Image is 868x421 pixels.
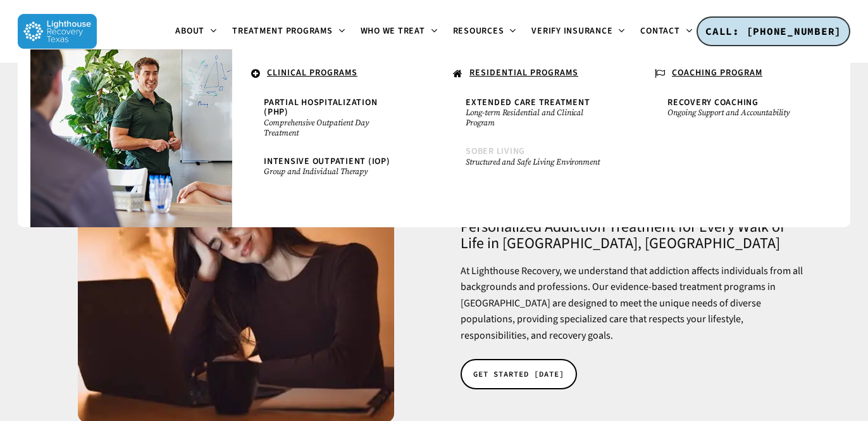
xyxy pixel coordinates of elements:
[705,25,841,37] span: CALL: [PHONE_NUMBER]
[43,62,220,84] a: .
[257,151,409,183] a: Intensive Outpatient (IOP)Group and Individual Therapy
[175,25,204,37] span: About
[257,92,409,144] a: Partial Hospitalization (PHP)Comprehensive Outpatient Day Treatment
[672,66,762,79] u: COACHING PROGRAM
[267,66,357,79] u: CLINICAL PROGRAMS
[667,108,806,118] small: Ongoing Support and Accountability
[648,62,825,86] a: COACHING PROGRAM
[473,368,564,380] span: GET STARTED [DATE]
[445,27,524,37] a: Resources
[264,167,402,177] small: Group and Individual Therapy
[524,27,633,37] a: Verify Insurance
[469,66,578,79] u: RESIDENTIAL PROGRAMS
[640,25,679,37] span: Contact
[264,155,390,168] span: Intensive Outpatient (IOP)
[264,96,377,118] span: Partial Hospitalization (PHP)
[453,25,504,37] span: Resources
[461,264,803,342] span: At Lighthouse Recovery, we understand that addiction affects individuals from all backgrounds and...
[447,62,623,86] a: RESIDENTIAL PROGRAMS
[353,27,445,37] a: Who We Treat
[168,27,225,37] a: About
[49,66,53,79] span: .
[667,96,759,109] span: Recovery Coaching
[361,25,425,37] span: Who We Treat
[245,62,421,86] a: CLINICAL PROGRAMS
[466,157,604,167] small: Structured and Safe Living Environment
[466,108,604,128] small: Long-term Residential and Clinical Program
[232,25,333,37] span: Treatment Programs
[531,25,612,37] span: Verify Insurance
[461,219,803,252] h4: Personalized Addiction Treatment for Every Walk of Life in [GEOGRAPHIC_DATA], [GEOGRAPHIC_DATA]
[661,92,812,124] a: Recovery CoachingOngoing Support and Accountability
[461,359,577,389] a: GET STARTED [DATE]
[264,118,402,138] small: Comprehensive Outpatient Day Treatment
[633,27,700,37] a: Contact
[459,141,611,173] a: Sober LivingStructured and Safe Living Environment
[18,14,97,49] img: Lighthouse Recovery Texas
[466,145,525,158] span: Sober Living
[459,92,611,134] a: Extended Care TreatmentLong-term Residential and Clinical Program
[225,27,353,37] a: Treatment Programs
[697,16,850,47] a: CALL: [PHONE_NUMBER]
[466,96,590,109] span: Extended Care Treatment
